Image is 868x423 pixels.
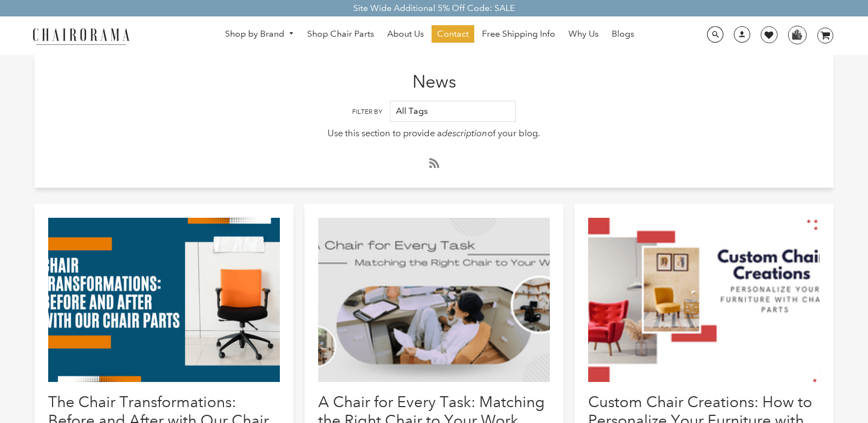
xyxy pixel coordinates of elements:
img: WhatsApp_Image_2024-07-12_at_16.23.01.webp [789,26,806,43]
a: About Us [382,25,429,43]
a: Blogs [606,25,640,43]
img: chairorama [26,26,136,45]
a: Why Us [563,25,604,43]
h1: News [35,55,833,92]
label: Filter By [352,108,382,116]
span: Contact [437,28,469,40]
span: Why Us [568,28,599,40]
a: Contact [432,25,474,43]
span: About Us [387,28,424,40]
p: Use this section to provide a of your blog. [114,126,754,141]
a: Shop Chair Parts [302,25,380,43]
a: Free Shipping Info [476,25,561,43]
span: Free Shipping Info [482,28,555,40]
nav: DesktopNavigation [182,25,677,45]
a: Shop by Brand [220,26,300,43]
span: Blogs [612,28,634,40]
span: Shop Chair Parts [307,28,374,40]
em: description [442,128,487,139]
